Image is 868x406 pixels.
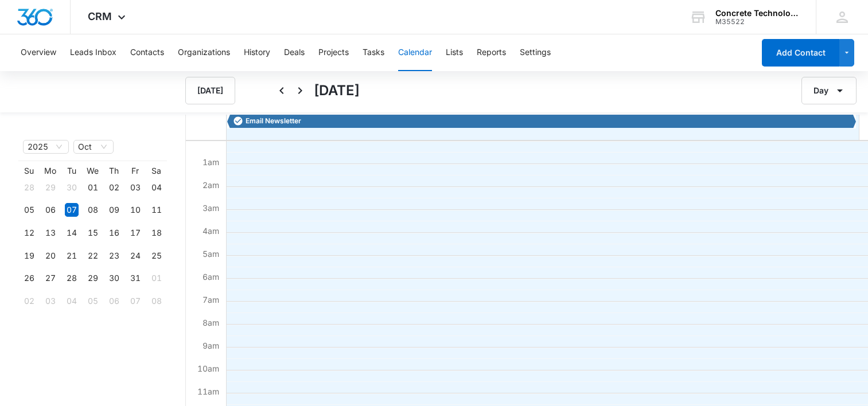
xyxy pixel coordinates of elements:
[65,226,79,240] div: 14
[103,176,124,199] td: 2025-10-02
[18,221,40,244] td: 2025-10-12
[22,271,36,285] div: 26
[150,226,164,240] div: 18
[103,244,124,267] td: 2025-10-23
[44,203,57,217] div: 06
[44,271,57,285] div: 27
[18,267,40,290] td: 2025-10-26
[363,34,384,71] button: Tasks
[65,181,79,194] div: 30
[61,221,82,244] td: 2025-10-14
[82,166,103,176] th: We
[129,271,142,285] div: 31
[715,18,799,26] div: account id
[200,157,222,167] span: 1am
[18,290,40,313] td: 2025-11-02
[86,226,100,240] div: 15
[146,290,167,313] td: 2025-11-08
[65,249,79,263] div: 21
[61,176,82,199] td: 2025-09-30
[78,140,109,153] span: Oct
[200,318,222,327] span: 8am
[40,176,61,199] td: 2025-09-29
[88,10,112,22] span: CRM
[477,34,506,71] button: Reports
[44,249,57,263] div: 20
[230,116,853,126] div: Email Newsletter
[246,116,301,126] span: Email Newsletter
[150,249,164,263] div: 25
[70,34,116,71] button: Leads Inbox
[86,203,100,217] div: 08
[44,294,57,308] div: 03
[22,294,36,308] div: 02
[200,341,222,350] span: 9am
[103,166,124,176] th: Th
[150,203,164,217] div: 11
[103,267,124,290] td: 2025-10-30
[150,271,164,285] div: 01
[61,199,82,222] td: 2025-10-07
[129,203,142,217] div: 10
[446,34,463,71] button: Lists
[44,181,57,194] div: 29
[318,34,349,71] button: Projects
[129,249,142,263] div: 24
[86,181,100,194] div: 01
[124,267,146,290] td: 2025-10-31
[103,221,124,244] td: 2025-10-16
[65,294,79,308] div: 04
[200,203,222,213] span: 3am
[82,244,103,267] td: 2025-10-22
[146,244,167,267] td: 2025-10-25
[129,294,142,308] div: 07
[129,181,142,194] div: 03
[22,249,36,263] div: 19
[107,226,121,240] div: 16
[40,244,61,267] td: 2025-10-20
[61,267,82,290] td: 2025-10-28
[40,267,61,290] td: 2025-10-27
[103,199,124,222] td: 2025-10-09
[129,226,142,240] div: 17
[18,166,40,176] th: Su
[21,34,56,71] button: Overview
[801,77,857,104] button: Day
[146,199,167,222] td: 2025-10-11
[65,203,79,217] div: 07
[178,34,230,71] button: Organizations
[146,221,167,244] td: 2025-10-18
[291,81,309,100] button: Next
[124,244,146,267] td: 2025-10-24
[82,176,103,199] td: 2025-10-01
[273,81,291,100] button: Back
[200,180,222,190] span: 2am
[107,249,121,263] div: 23
[22,181,36,194] div: 28
[107,203,121,217] div: 09
[200,272,222,282] span: 6am
[150,294,164,308] div: 08
[44,226,57,240] div: 13
[103,290,124,313] td: 2025-11-06
[22,226,36,240] div: 12
[762,39,839,67] button: Add Contact
[107,181,121,194] div: 02
[150,181,164,194] div: 04
[82,199,103,222] td: 2025-10-08
[82,221,103,244] td: 2025-10-15
[65,271,79,285] div: 28
[124,166,146,176] th: Fr
[18,176,40,199] td: 2025-09-28
[61,244,82,267] td: 2025-10-21
[86,294,100,308] div: 05
[398,34,432,71] button: Calendar
[200,226,222,236] span: 4am
[146,267,167,290] td: 2025-11-01
[82,267,103,290] td: 2025-10-29
[40,166,61,176] th: Mo
[86,271,100,285] div: 29
[520,34,551,71] button: Settings
[200,295,222,304] span: 7am
[124,221,146,244] td: 2025-10-17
